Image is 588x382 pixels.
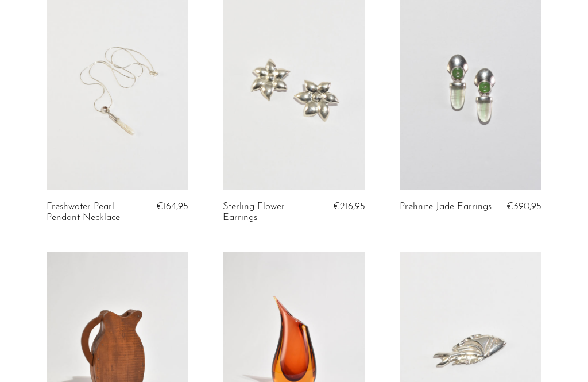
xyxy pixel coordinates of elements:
[47,202,139,223] a: Freshwater Pearl Pendant Necklace
[333,202,365,211] span: €216,95
[223,202,315,223] a: Sterling Flower Earrings
[156,202,188,211] span: €164,95
[506,202,541,211] span: €390,95
[400,202,492,212] a: Prehnite Jade Earrings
